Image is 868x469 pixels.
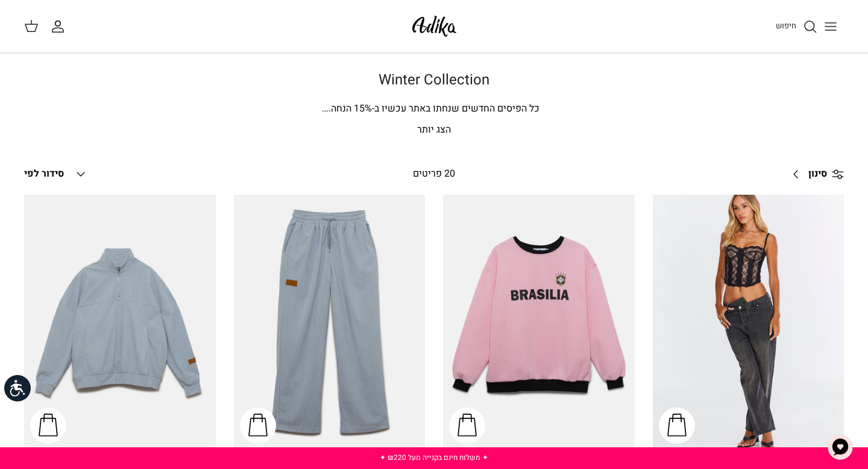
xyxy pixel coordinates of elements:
span: סינון [808,166,827,182]
a: החשבון שלי [51,19,70,34]
span: 15 [354,101,365,116]
span: כל הפיסים החדשים שנחתו באתר עכשיו ב- [372,101,539,116]
span: % הנחה. [322,101,372,116]
div: 20 פריטים [335,166,533,182]
button: Toggle menu [817,13,844,40]
a: מכנסי טרנינג City strolls [234,195,426,450]
p: הצג יותר [24,122,844,138]
img: Adika IL [409,12,460,40]
span: סידור לפי [24,166,64,181]
a: סווטשירט Brazilian Kid [443,195,635,450]
span: חיפוש [776,20,796,31]
button: סידור לפי [24,161,88,187]
a: סווטשירט City Strolls אוברסייז [24,195,216,450]
a: ✦ משלוח חינם בקנייה מעל ₪220 ✦ [380,452,488,463]
h1: Winter Collection [24,72,844,89]
a: חיפוש [776,19,817,34]
a: ג׳ינס All Or Nothing קריס-קרוס | BOYFRIEND [653,195,844,450]
button: צ'אט [822,429,858,465]
a: סינון [784,160,844,189]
